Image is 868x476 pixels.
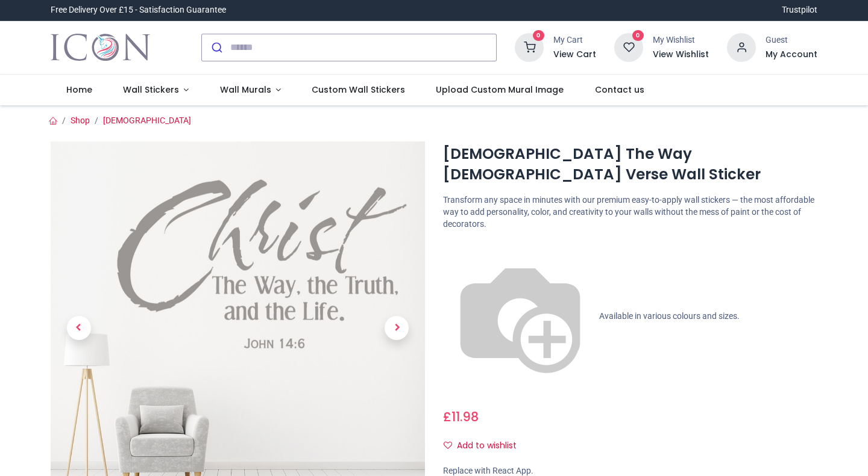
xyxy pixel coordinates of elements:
[782,4,817,16] a: Trustpilot
[51,4,226,16] div: Free Delivery Over £15 - Satisfaction Guarantee
[123,84,179,96] span: Wall Stickers
[385,316,409,340] span: Next
[553,34,596,46] div: My Cart
[103,116,191,125] a: [DEMOGRAPHIC_DATA]
[632,30,644,42] sup: 0
[443,194,817,230] p: Transform any space in minutes with our premium easy-to-apply wall stickers — the most affordable...
[66,84,92,96] span: Home
[766,49,817,61] a: My Account
[533,30,544,42] sup: 0
[553,49,596,61] a: View Cart
[595,84,644,96] span: Contact us
[220,84,271,96] span: Wall Murals
[443,436,527,456] button: Add to wishlistAdd to wishlist
[653,34,709,46] div: My Wishlist
[107,75,204,106] a: Wall Stickers
[51,197,107,459] a: Previous
[312,84,405,96] span: Custom Wall Stickers
[443,144,817,185] h1: [DEMOGRAPHIC_DATA] The Way [DEMOGRAPHIC_DATA] Verse Wall Sticker
[766,34,817,46] div: Guest
[451,408,479,425] span: 11.98
[202,34,230,61] button: Submit
[515,42,544,51] a: 0
[67,316,91,340] span: Previous
[599,311,740,321] span: Available in various colours and sizes.
[51,31,150,64] img: Icon Wall Stickers
[443,240,597,394] img: color-wheel.png
[436,84,564,96] span: Upload Custom Mural Image
[369,197,425,459] a: Next
[443,408,479,425] span: £
[204,75,297,106] a: Wall Murals
[51,31,150,64] a: Logo of Icon Wall Stickers
[614,42,643,51] a: 0
[444,441,452,450] i: Add to wishlist
[71,116,90,125] a: Shop
[653,49,709,61] a: View Wishlist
